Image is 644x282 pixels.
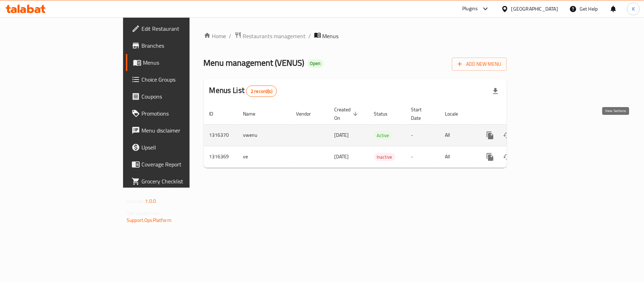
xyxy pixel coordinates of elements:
[499,148,516,165] button: Change Status
[243,110,265,118] span: Name
[335,130,349,140] span: [DATE]
[374,131,392,140] div: Active
[126,37,231,54] a: Branches
[511,5,558,13] div: [GEOGRAPHIC_DATA]
[126,173,231,190] a: Grocery Checklist
[126,105,231,122] a: Promotions
[411,105,431,122] span: Start Date
[141,24,225,33] span: Edit Restaurant
[476,103,555,125] th: Actions
[127,196,144,206] span: Version:
[462,5,478,13] div: Plugins
[323,32,339,40] span: Menus
[458,60,501,69] span: Add New Menu
[234,31,306,41] a: Restaurants management
[141,160,225,169] span: Coverage Report
[127,216,172,225] a: Support.OpsPlatform
[243,32,306,40] span: Restaurants management
[374,153,395,161] span: Inactive
[141,126,225,135] span: Menu disclaimer
[141,177,225,186] span: Grocery Checklist
[406,124,440,146] td: -
[204,55,304,71] span: Menu management ( VENUS )
[309,32,311,40] li: /
[632,5,635,13] span: K
[204,103,555,168] table: enhanced table
[374,131,392,140] span: Active
[482,127,499,144] button: more
[204,31,507,41] nav: breadcrumb
[307,60,324,66] span: Open
[406,146,440,168] td: -
[209,110,223,118] span: ID
[126,139,231,156] a: Upsell
[487,83,504,100] div: Export file
[141,109,225,118] span: Promotions
[246,88,277,95] span: 2 record(s)
[126,20,231,37] a: Edit Restaurant
[335,105,360,122] span: Created On
[307,59,324,68] div: Open
[335,152,349,161] span: [DATE]
[126,122,231,139] a: Menu disclaimer
[246,86,277,97] div: Total records count
[209,85,277,97] h2: Menus List
[440,124,476,146] td: All
[141,143,225,152] span: Upsell
[445,110,468,118] span: Locale
[440,146,476,168] td: All
[374,110,397,118] span: Status
[238,146,291,168] td: ve
[145,196,156,206] span: 1.0.0
[141,92,225,101] span: Coupons
[141,41,225,50] span: Branches
[482,148,499,165] button: more
[127,208,159,218] span: Get support on:
[296,110,320,118] span: Vendor
[238,124,291,146] td: vwenu
[141,75,225,84] span: Choice Groups
[499,127,516,144] button: Change Status
[452,58,507,71] button: Add New Menu
[126,88,231,105] a: Coupons
[126,71,231,88] a: Choice Groups
[126,156,231,173] a: Coverage Report
[126,54,231,71] a: Menus
[143,58,225,67] span: Menus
